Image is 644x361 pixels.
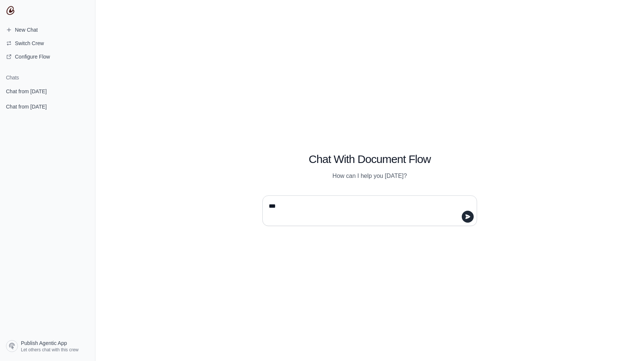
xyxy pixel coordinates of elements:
[6,103,47,110] span: Chat from [DATE]
[21,347,79,353] span: Let others chat with this crew
[3,24,92,36] a: New Chat
[21,339,67,347] span: Publish Agentic App
[262,153,477,166] h1: Chat With Document Flow
[3,337,92,355] a: Publish Agentic App Let others chat with this crew
[607,325,644,361] iframe: Chat Widget
[15,26,38,34] span: New Chat
[3,37,92,49] button: Switch Crew
[6,6,15,15] img: CrewAI Logo
[3,100,92,113] a: Chat from [DATE]
[262,172,477,180] p: How can I help you [DATE]?
[3,51,92,63] a: Configure Flow
[15,40,44,47] span: Switch Crew
[3,84,92,98] a: Chat from [DATE]
[15,53,50,60] span: Configure Flow
[6,88,47,95] span: Chat from [DATE]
